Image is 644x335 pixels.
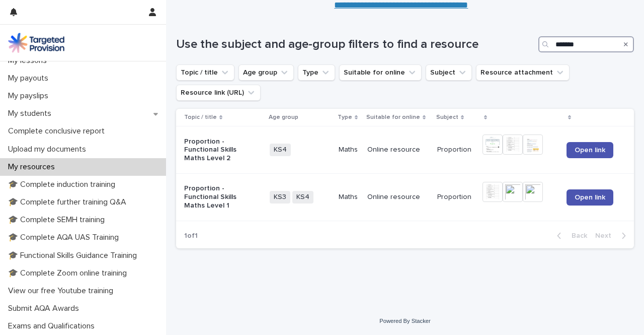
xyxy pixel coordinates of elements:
[4,91,56,101] p: My payslips
[184,138,256,163] p: Proportion - Functional Skills Maths Level 2
[339,193,360,202] p: Maths
[591,231,634,240] button: Next
[567,142,613,158] a: Open link
[270,191,290,204] span: KS3
[176,85,261,101] button: Resource link (URL)
[292,191,313,204] span: KS4
[367,146,429,154] p: Online resource
[4,321,103,331] p: Exams and Qualifications
[339,146,360,154] p: Maths
[4,286,121,296] p: View our free Youtube training
[4,269,135,278] p: 🎓 Complete Zoom online training
[184,112,217,123] p: Topic / title
[4,251,145,260] p: 🎓 Functional Skills Guidance Training
[176,224,206,248] p: 1 of 1
[4,126,113,136] p: Complete conclusive report
[549,231,591,240] button: Back
[4,162,63,172] p: My resources
[8,33,64,53] img: M5nRWzHhSzIhMunXDL62
[4,197,134,207] p: 🎓 Complete further training Q&A
[566,232,587,239] span: Back
[269,112,298,123] p: Age group
[176,174,634,221] tr: Proportion - Functional Skills Maths Level 1KS3KS4MathsOnline resourceProportionOpen link
[379,318,430,324] a: Powered By Stacker
[426,64,472,81] button: Subject
[476,64,570,81] button: Resource attachment
[4,233,127,242] p: 🎓 Complete AQA UAS Training
[436,112,458,123] p: Subject
[4,74,56,83] p: My payouts
[437,193,474,202] p: Proportion
[184,184,256,210] p: Proportion - Functional Skills Maths Level 1
[367,193,429,202] p: Online resource
[366,112,420,123] p: Suitable for online
[4,304,87,313] p: Submit AQA Awards
[176,64,234,81] button: Topic / title
[575,147,605,154] span: Open link
[338,112,352,123] p: Type
[538,36,634,52] input: Search
[567,189,613,206] a: Open link
[176,37,534,52] h1: Use the subject and age-group filters to find a resource
[4,109,59,118] p: My students
[4,215,113,225] p: 🎓 Complete SEMH training
[298,64,335,81] button: Type
[4,56,55,65] p: My lessons
[575,194,605,201] span: Open link
[238,64,294,81] button: Age group
[270,144,291,156] span: KS4
[339,64,422,81] button: Suitable for online
[4,145,94,154] p: Upload my documents
[4,180,123,189] p: 🎓 Complete induction training
[595,232,617,239] span: Next
[176,126,634,174] tr: Proportion - Functional Skills Maths Level 2KS4MathsOnline resourceProportionOpen link
[437,146,474,154] p: Proportion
